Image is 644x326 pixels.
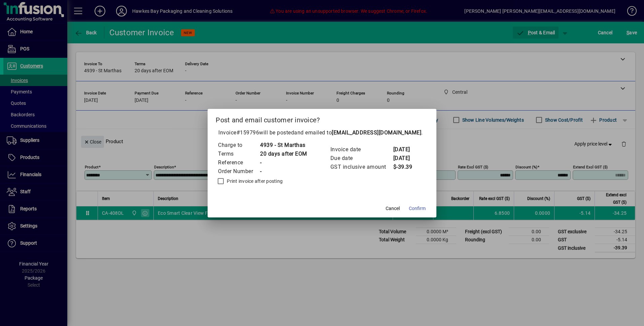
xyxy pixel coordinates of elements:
span: and emailed to [294,129,421,136]
td: Order Number [218,167,260,176]
td: Due date [330,154,393,163]
h2: Post and email customer invoice? [208,109,436,128]
td: $-39.39 [393,163,420,171]
td: [DATE] [393,154,420,163]
p: Invoice will be posted . [216,129,428,137]
button: Cancel [382,203,403,215]
span: Cancel [386,205,400,212]
td: Charge to [218,141,260,150]
td: - [260,158,307,167]
span: Confirm [409,205,426,212]
td: [DATE] [393,145,420,154]
td: 20 days after EOM [260,150,307,158]
span: #159796 [237,129,259,136]
td: Terms [218,150,260,158]
label: Print invoice after posting [225,178,283,185]
td: - [260,167,307,176]
button: Confirm [406,203,428,215]
td: 4939 - St Marthas [260,141,307,150]
td: Invoice date [330,145,393,154]
td: GST inclusive amount [330,163,393,171]
td: Reference [218,158,260,167]
b: [EMAIL_ADDRESS][DOMAIN_NAME] [332,129,421,136]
